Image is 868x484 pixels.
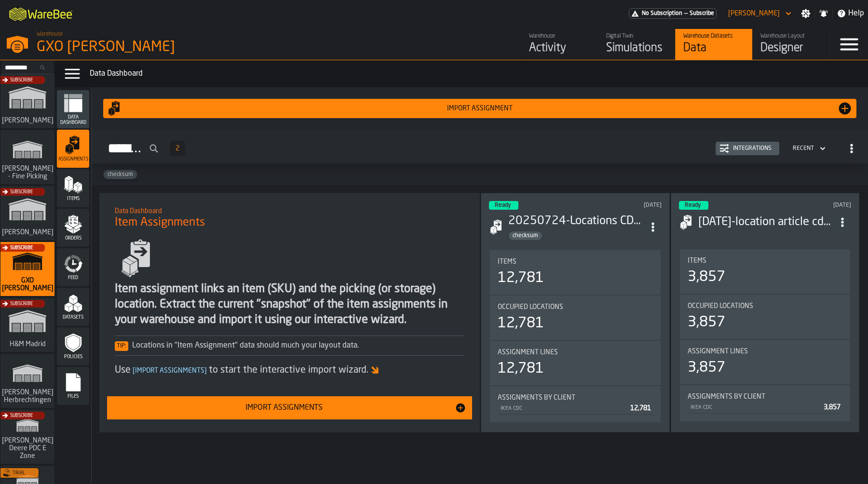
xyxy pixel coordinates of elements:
[598,29,675,60] a: link-to-/wh/i/baca6aa3-d1fc-43c0-a604-2a1c9d5db74d/simulations
[498,303,652,311] div: Title
[629,8,717,19] a: link-to-/wh/i/baca6aa3-d1fc-43c0-a604-2a1c9d5db74d/pricing/
[122,105,837,112] div: Import assignment
[680,249,850,294] div: stat-Items
[104,171,137,178] span: checksum
[688,348,842,355] div: Title
[498,258,652,266] div: Title
[113,402,455,414] div: Import Assignments
[107,201,472,235] div: title-Item Assignments
[724,8,793,19] div: DropdownMenuValue-Patrick Blitz
[815,9,832,18] label: button-toggle-Notifications
[115,215,205,230] span: Item Assignments
[107,396,472,419] button: button-Import Assignments
[680,385,850,421] div: stat-Assignments by Client
[824,404,841,411] span: 3,857
[115,282,464,328] div: Item assignment links an item (SKU) and the picking (or storage) location. Extract the current "s...
[57,130,89,168] li: menu Assignments
[166,141,189,156] div: ButtonLoadMore-Load More-Prev-First-Last
[115,205,464,215] h2: Sub Title
[688,302,753,310] span: Occupied Locations
[781,202,851,209] div: Updated: 8/18/2025, 12:18:18 AM Created: 8/18/2025, 12:18:14 AM
[629,8,717,19] div: Menu Subscription
[688,257,706,265] span: Items
[103,99,856,118] button: button-Import assignment
[92,130,868,164] h2: button-Assignments
[37,31,63,38] span: Warehouse
[498,315,544,332] div: 12,781
[10,189,33,195] span: Subscribe
[57,367,89,405] li: menu Files
[688,401,842,414] div: StatList-item-IKEA CDC
[57,315,89,320] span: Datasets
[0,354,54,410] a: link-to-/wh/i/f0a6b354-7883-413a-84ff-a65eb9c31f03/simulations
[10,78,33,83] span: Subscribe
[90,68,864,80] div: Data Dashboard
[606,33,667,40] div: Digital Twin
[204,367,207,374] span: ]
[0,130,54,186] a: link-to-/wh/i/48cbecf7-1ea2-4bc9-a439-03d5b66e1a58/simulations
[498,258,516,266] span: Items
[642,10,682,17] span: No Subscription
[698,215,834,230] h3: [DATE]-location article cdc.csv
[729,145,775,152] div: Integrations
[680,340,850,384] div: stat-Assignment lines
[59,64,86,83] label: button-toggle-Data Menu
[521,29,598,60] a: link-to-/wh/i/baca6aa3-d1fc-43c0-a604-2a1c9d5db74d/feed/
[0,298,54,354] a: link-to-/wh/i/0438fb8c-4a97-4a5b-bcc6-2889b6922db0/simulations
[57,248,89,287] li: menu Feed
[10,413,33,418] span: Subscribe
[498,269,544,287] div: 12,781
[498,394,652,402] div: Title
[490,296,660,340] div: stat-Occupied Locations
[498,349,652,356] div: Title
[688,393,765,401] span: Assignments by Client
[789,143,827,154] div: DropdownMenuValue-4
[688,302,842,310] div: Title
[509,232,542,239] span: checksum
[498,394,575,402] span: Assignments by Client
[489,201,518,210] div: status-3 2
[529,33,590,40] div: Warehouse
[680,295,850,339] div: stat-Occupied Locations
[481,193,669,432] div: ItemListCard-DashboardItemContainer
[490,386,660,422] div: stat-Assignments by Client
[10,301,33,307] span: Subscribe
[793,145,814,152] div: DropdownMenuValue-4
[133,367,135,374] span: [
[630,405,651,412] span: 12,781
[37,39,297,56] div: GXO [PERSON_NAME]
[688,257,842,265] div: Title
[490,341,660,385] div: stat-Assignment lines
[606,40,667,56] div: Simulations
[57,209,89,247] li: menu Orders
[797,9,814,18] label: button-toggle-Settings
[848,8,864,19] span: Help
[495,202,511,208] span: Ready
[0,242,54,298] a: link-to-/wh/i/baca6aa3-d1fc-43c0-a604-2a1c9d5db74d/simulations
[690,404,820,411] div: IKEA CDC
[99,193,480,432] div: ItemListCard-
[115,363,464,377] div: Use to start the interactive import wizard.
[688,393,842,401] div: Title
[833,8,868,19] label: button-toggle-Help
[690,10,714,17] span: Subscribe
[57,157,89,162] span: Assignments
[498,349,558,356] span: Assignment lines
[57,394,89,399] span: Files
[57,327,89,366] li: menu Policies
[57,236,89,241] span: Orders
[131,367,209,374] span: Import Assignments
[57,288,89,326] li: menu Datasets
[498,360,544,377] div: 12,781
[498,402,652,415] div: StatList-item-IKEA CDC
[57,90,89,129] li: menu Data Dashboard
[752,29,829,60] a: link-to-/wh/i/baca6aa3-d1fc-43c0-a604-2a1c9d5db74d/designer
[57,115,89,125] span: Data Dashboard
[490,250,660,295] div: stat-Items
